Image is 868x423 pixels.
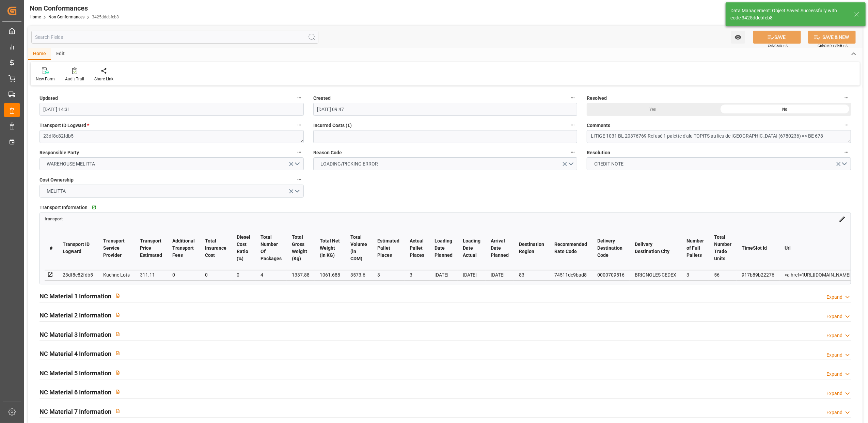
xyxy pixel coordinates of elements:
[111,366,124,379] button: View description
[731,31,745,44] button: open menu
[597,271,625,279] div: 0000709516
[808,31,856,44] button: SAVE & NEW
[587,122,610,129] span: Comments
[98,226,135,270] th: Transport Service Provider
[514,226,549,270] th: Destination Region
[435,271,453,279] div: [DATE]
[30,3,119,13] div: Non Conformances
[237,271,250,279] div: 0
[40,176,74,184] span: Cost Ownership
[568,148,577,157] button: Reason Code
[519,271,544,279] div: 83
[287,226,315,270] th: Total Gross Weight (Kg)
[826,409,842,416] div: Expand
[40,349,111,358] h2: NC Material 4 Information
[681,226,709,270] th: Number of Full Pallets
[313,95,331,102] span: Created
[40,130,304,143] textarea: 23df8e82fdb5
[826,351,842,359] div: Expand
[40,292,111,301] h2: NC Material 1 Information
[591,160,627,168] span: CREDIT NOTE
[630,226,681,270] th: Delivery Destination City
[40,369,111,378] h2: NC Material 5 Information
[40,157,304,170] button: open menu
[709,226,737,270] th: Total Number Trade Units
[40,388,111,397] h2: NC Material 6 Information
[295,93,304,102] button: Updated
[826,332,842,339] div: Expand
[45,226,58,270] th: #
[40,407,111,416] h2: NC Material 7 Information
[587,157,851,170] button: open menu
[568,121,577,129] button: Incurred Costs (€)
[429,226,458,270] th: Loading Date Planned
[463,271,480,279] div: [DATE]
[30,15,41,19] a: Home
[320,271,340,279] div: 1061.688
[842,93,851,102] button: Resolved
[826,390,842,397] div: Expand
[549,226,592,270] th: Recommended Rate Code
[313,149,342,156] span: Reason Code
[372,226,405,270] th: Estimated Pallet Places
[737,226,779,270] th: TimeSlot Id
[719,103,851,116] div: No
[51,48,70,60] div: Edit
[486,226,514,270] th: Arrival Date Planned
[40,95,58,102] span: Updated
[40,122,89,129] span: Transport ID Logward
[686,271,704,279] div: 3
[31,31,318,44] input: Search Fields
[167,226,200,270] th: Additional Transport Fees
[345,226,372,270] th: Total Volume (in CDM)
[826,313,842,320] div: Expand
[491,271,509,279] div: [DATE]
[40,330,111,339] h2: NC Material 3 Information
[111,328,124,341] button: View description
[65,76,84,82] div: Audit Trail
[172,271,195,279] div: 0
[200,226,232,270] th: Total Insurance Cost
[44,188,69,195] span: MELITTA
[48,15,84,19] a: Non Conformances
[140,271,162,279] div: 311.11
[45,217,63,222] span: transport
[36,76,55,82] div: New Form
[111,289,124,302] button: View description
[58,226,98,270] th: Transport ID Logward
[28,48,51,60] div: Home
[635,271,676,279] div: BRIGNOLES CEDEX
[94,76,113,82] div: Share Link
[554,271,587,279] div: 74511dc9bad8
[63,271,93,279] div: 23df8e82fdb5
[295,175,304,184] button: Cost Ownership
[587,103,719,116] div: Yes
[111,347,124,360] button: View description
[40,204,88,211] span: Transport Information
[40,185,304,198] button: open menu
[753,31,801,44] button: SAVE
[205,271,226,279] div: 0
[568,93,577,102] button: Created
[313,157,578,170] button: open menu
[587,95,607,102] span: Resolved
[317,160,381,168] span: LOADING/PICKING ERROR
[458,226,486,270] th: Loading Date Actual
[255,226,287,270] th: Total Number Of Packages
[315,226,345,270] th: Total Net Weight (in KG)
[587,130,851,143] textarea: LITIGE 1031 BL 20376769 Refusé 1 palette d'alu TOPITS au lieu de [GEOGRAPHIC_DATA] (6780236) => B...
[111,308,124,321] button: View description
[295,148,304,157] button: Responsible Party
[587,149,610,156] span: Resolution
[135,226,167,270] th: Transport Price Estimated
[295,121,304,129] button: Transport ID Logward *
[350,271,367,279] div: 3573.6
[313,103,578,116] input: DD-MM-YYYY HH:MM
[826,371,842,378] div: Expand
[45,216,63,221] a: transport
[405,226,429,270] th: Actual Pallet Places
[313,122,352,129] span: Incurred Costs (€)
[261,271,282,279] div: 4
[292,271,310,279] div: 1337.88
[40,149,79,156] span: Responsible Party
